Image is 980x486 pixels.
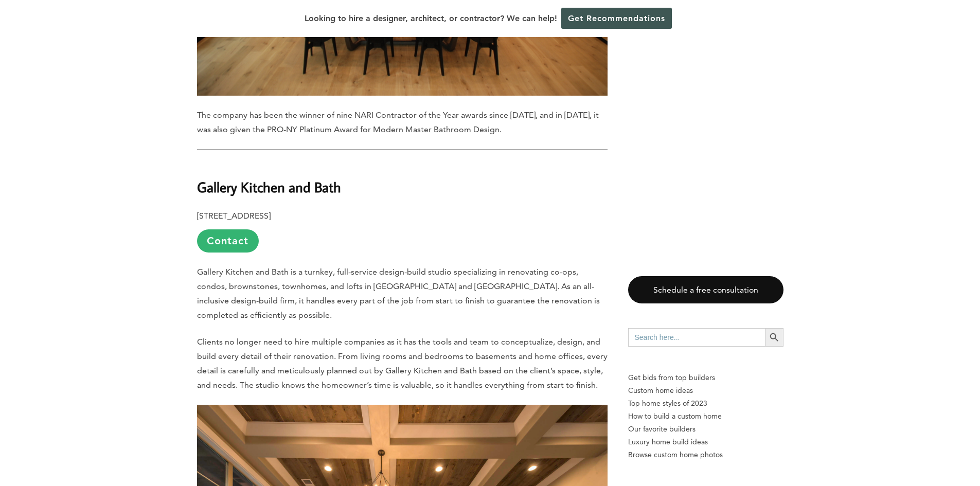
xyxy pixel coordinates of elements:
a: Luxury home build ideas [628,436,783,448]
a: Our favorite builders [628,423,783,436]
b: [STREET_ADDRESS] [197,211,271,221]
a: Get Recommendations [561,8,672,29]
a: Browse custom home photos [628,448,783,461]
span: Gallery Kitchen and Bath is a turnkey, full-service design-build studio specializing in renovatin... [197,267,600,320]
svg: Search [769,332,780,343]
a: Schedule a free consultation [628,276,783,303]
a: How to build a custom home [628,410,783,423]
a: Contact [197,229,259,253]
p: Get bids from top builders [628,371,783,384]
a: Custom home ideas [628,384,783,397]
span: The company has been the winner of nine NARI Contractor of the Year awards since [DATE], and in [... [197,110,599,134]
span: Clients no longer need to hire multiple companies as it has the tools and team to conceptualize, ... [197,337,608,390]
input: Search here... [628,328,765,347]
iframe: Drift Widget Chat Controller [929,435,968,474]
a: Top home styles of 2023 [628,397,783,410]
b: Gallery Kitchen and Bath [197,178,341,196]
